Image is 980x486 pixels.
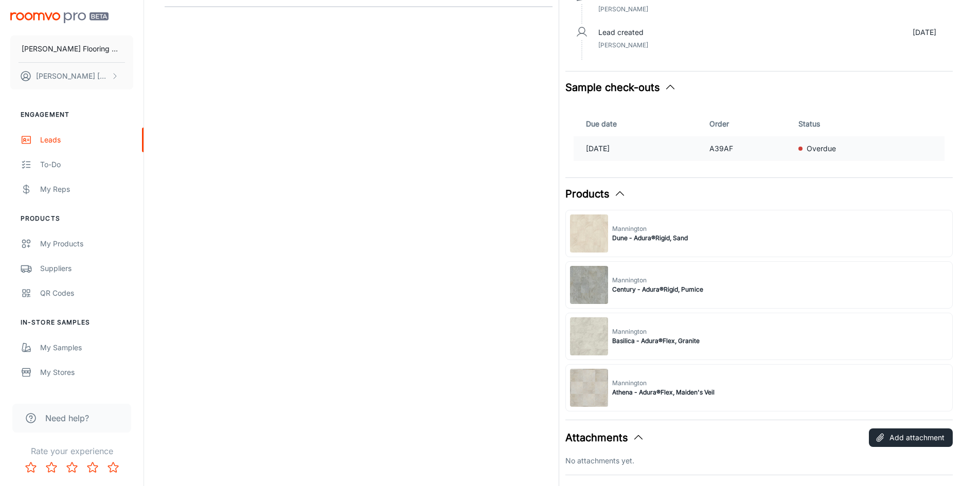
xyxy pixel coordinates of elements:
button: Sample check-outs [565,80,676,95]
div: My Samples [40,342,133,353]
div: QR Codes [40,287,133,299]
p: [DATE] [913,27,936,38]
div: My Stores [40,367,133,378]
button: Products [565,186,626,202]
span: [PERSON_NAME] [598,5,648,13]
p: [PERSON_NAME] [PERSON_NAME] [36,70,109,82]
p: Overdue [807,143,836,154]
div: My Products [40,238,133,249]
div: Suppliers [40,263,133,274]
th: Order [705,112,794,136]
button: Rate 4 star [82,457,103,478]
button: [PERSON_NAME] [PERSON_NAME] [10,63,133,89]
p: [DATE] [586,143,701,154]
span: Mannington [612,379,715,388]
span: [PERSON_NAME] [598,41,648,49]
th: Due date [574,112,705,136]
p: [PERSON_NAME] Flooring Center [22,43,122,55]
button: Rate 2 star [41,457,62,478]
button: Rate 5 star [103,457,123,478]
div: Leads [40,134,133,146]
span: Mannington [612,224,688,233]
button: [PERSON_NAME] Flooring Center [10,35,133,62]
p: A39AF [709,143,790,154]
img: Roomvo PRO Beta [10,12,109,23]
span: Mannington [612,276,703,285]
button: Attachments [565,430,645,445]
span: Dune - Adura®Rigid, Sand [612,233,688,243]
span: Athena - Adura®Flex, Maiden's Veil [612,388,715,397]
button: Add attachment [869,428,953,447]
span: Century - Adura®Rigid, Pumice [612,285,703,294]
th: Status [794,112,945,136]
p: Lead created [598,27,644,38]
p: Rate your experience [8,445,135,457]
div: My Reps [40,184,133,195]
button: Rate 1 star [21,457,41,478]
div: To-do [40,159,133,170]
p: No attachments yet. [565,455,953,466]
button: Rate 3 star [62,457,82,478]
span: Need help? [45,412,89,424]
span: Mannington [612,327,700,336]
span: Basilica - Adura®Flex, Granite [612,336,700,346]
